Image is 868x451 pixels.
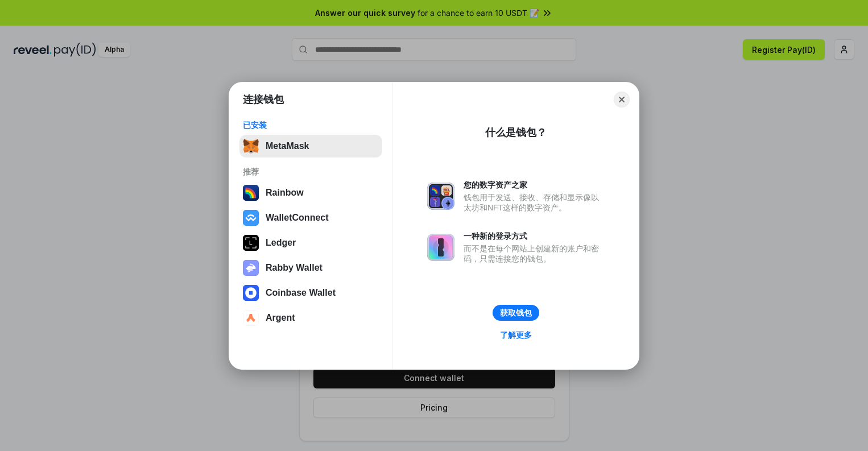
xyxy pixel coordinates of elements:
div: 获取钱包 [500,308,532,318]
div: Rabby Wallet [266,263,323,273]
img: svg+xml,%3Csvg%20xmlns%3D%22http%3A%2F%2Fwww.w3.org%2F2000%2Fsvg%22%20fill%3D%22none%22%20viewBox... [427,234,454,261]
button: Ledger [239,231,382,254]
button: Rabby Wallet [239,256,382,279]
div: 了解更多 [500,330,532,340]
div: MetaMask [266,141,309,151]
div: 您的数字资产之家 [464,180,605,190]
h1: 连接钱包 [243,93,284,106]
img: svg+xml,%3Csvg%20xmlns%3D%22http%3A%2F%2Fwww.w3.org%2F2000%2Fsvg%22%20fill%3D%22none%22%20viewBox... [243,260,259,276]
img: svg+xml,%3Csvg%20width%3D%2228%22%20height%3D%2228%22%20viewBox%3D%220%200%2028%2028%22%20fill%3D... [243,285,259,301]
div: WalletConnect [266,213,329,223]
button: Argent [239,307,382,329]
img: svg+xml,%3Csvg%20fill%3D%22none%22%20height%3D%2233%22%20viewBox%3D%220%200%2035%2033%22%20width%... [243,138,259,154]
button: Rainbow [239,181,382,204]
img: svg+xml,%3Csvg%20xmlns%3D%22http%3A%2F%2Fwww.w3.org%2F2000%2Fsvg%22%20fill%3D%22none%22%20viewBox... [427,183,454,210]
button: Close [614,92,630,107]
div: Argent [266,313,295,323]
img: svg+xml,%3Csvg%20width%3D%22120%22%20height%3D%22120%22%20viewBox%3D%220%200%20120%20120%22%20fil... [243,185,259,201]
div: 钱包用于发送、接收、存储和显示像以太坊和NFT这样的数字资产。 [464,192,605,213]
img: svg+xml,%3Csvg%20xmlns%3D%22http%3A%2F%2Fwww.w3.org%2F2000%2Fsvg%22%20width%3D%2228%22%20height%3... [243,235,259,251]
img: svg+xml,%3Csvg%20width%3D%2228%22%20height%3D%2228%22%20viewBox%3D%220%200%2028%2028%22%20fill%3D... [243,210,259,226]
div: Ledger [266,238,296,248]
img: svg+xml,%3Csvg%20width%3D%2228%22%20height%3D%2228%22%20viewBox%3D%220%200%2028%2028%22%20fill%3D... [243,310,259,326]
div: Coinbase Wallet [266,288,336,298]
a: 了解更多 [493,328,539,342]
div: 推荐 [243,167,379,177]
button: 获取钱包 [493,305,539,321]
button: Coinbase Wallet [239,282,382,304]
div: 一种新的登录方式 [464,231,605,241]
div: 而不是在每个网站上创建新的账户和密码，只需连接您的钱包。 [464,243,605,264]
div: 什么是钱包？ [485,126,547,139]
div: 已安装 [243,120,379,130]
button: WalletConnect [239,206,382,229]
button: MetaMask [239,135,382,158]
div: Rainbow [266,188,304,198]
